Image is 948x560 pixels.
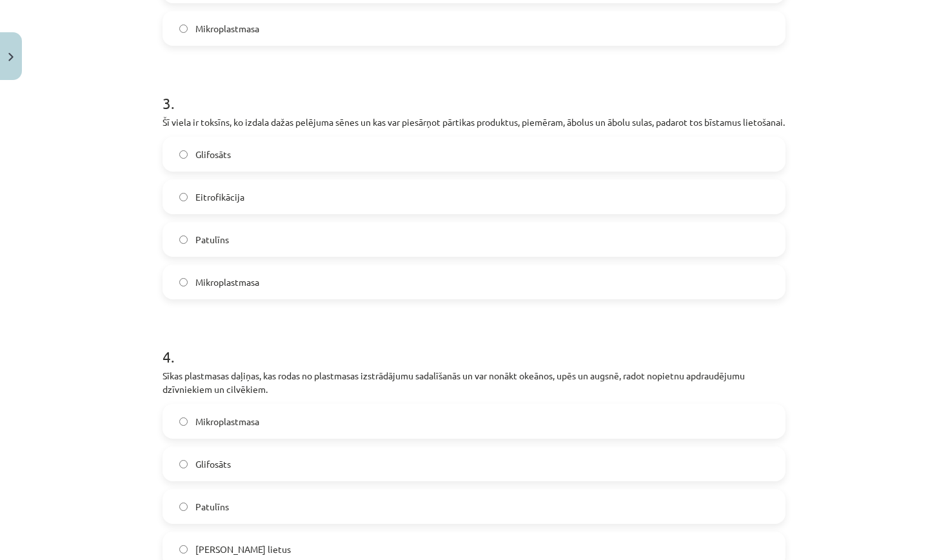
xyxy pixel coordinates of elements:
span: Mikroplastmasa [195,415,259,428]
p: Sīkas plastmasas daļiņas, kas rodas no plastmasas izstrādājumu sadalīšanās un var nonākt okeānos,... [163,369,785,396]
input: Mikroplastmasa [179,25,188,33]
h1: 4 . [163,325,785,365]
span: Patulīns [195,233,229,246]
input: [PERSON_NAME] lietus [179,545,188,554]
span: Patulīns [195,500,229,514]
input: Glifosāts [179,150,188,159]
img: icon-close-lesson-0947bae3869378f0d4975bcd49f059093ad1ed9edebbc8119c70593378902aed.svg [8,53,14,61]
input: Patulīns [179,235,188,244]
input: Mikroplastmasa [179,417,188,426]
span: Glifosāts [195,457,231,471]
input: Mikroplastmasa [179,278,188,286]
p: Šī viela ir toksīns, ko izdala dažas pelējuma sēnes un kas var piesārņot pārtikas produktus, piem... [163,115,785,129]
input: Glifosāts [179,460,188,468]
input: Eitrofikācija [179,193,188,201]
span: Glifosāts [195,148,231,161]
span: Mikroplastmasa [195,275,259,289]
span: Mikroplastmasa [195,22,259,35]
span: [PERSON_NAME] lietus [195,543,291,556]
input: Patulīns [179,503,188,511]
h1: 3 . [163,72,785,112]
span: Eitrofikācija [195,190,244,204]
